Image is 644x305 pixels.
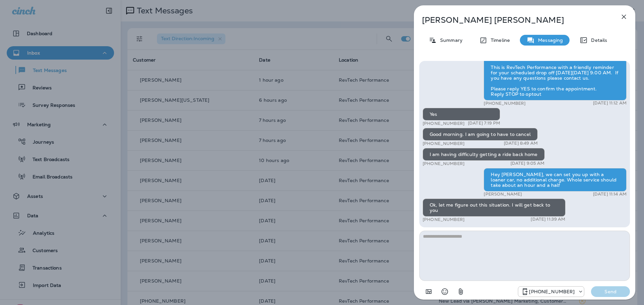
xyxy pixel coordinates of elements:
p: Summary [437,37,463,43]
div: Hello [PERSON_NAME], This is RevTech Performance with a friendly reminder for your scheduled drop... [484,50,627,100]
div: Yes [423,108,500,121]
button: Add in a premade template [422,285,435,298]
div: Hey [PERSON_NAME], we can set you up with a loaner car, no additional charge. Whole service shoul... [484,168,627,192]
div: I am having difficulty getting a ride back home [423,148,545,161]
p: [DATE] 11:14 AM [593,192,627,197]
p: [PHONE_NUMBER] [423,217,465,222]
p: [PHONE_NUMBER] [484,100,526,106]
p: [DATE] 8:49 AM [504,141,538,146]
p: Messaging [535,37,563,43]
p: [DATE] 9:05 AM [511,161,545,166]
p: [PHONE_NUMBER] [423,121,465,126]
p: Timeline [487,37,510,43]
p: Details [588,37,607,43]
div: +1 (571) 520-7309 [518,288,584,296]
p: [PHONE_NUMBER] [423,141,465,146]
p: [DATE] 7:19 PM [468,121,500,126]
p: [PHONE_NUMBER] [529,289,575,294]
div: Good morning. I am going to have to cancel [423,128,538,141]
p: [DATE] 11:39 AM [531,217,565,222]
p: [DATE] 11:12 AM [593,100,627,106]
button: Select an emoji [438,285,451,298]
div: Ok, let me figure out this situation. I will get back to you [423,199,566,217]
p: [PERSON_NAME] [PERSON_NAME] [422,15,605,25]
p: [PERSON_NAME] [484,192,522,197]
p: [PHONE_NUMBER] [423,161,465,166]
